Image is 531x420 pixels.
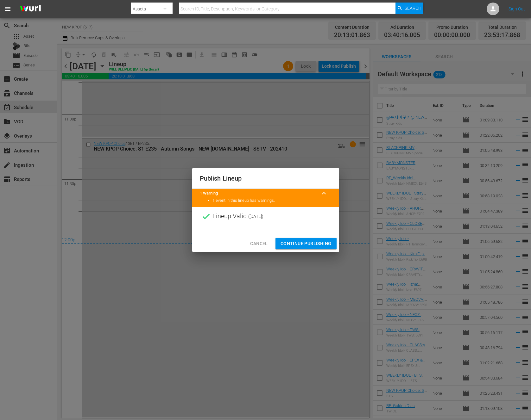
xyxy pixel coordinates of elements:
span: Search [405,3,421,14]
button: Continue Publishing [275,238,337,250]
span: keyboard_arrow_up [320,189,328,197]
h2: Publish Lineup [200,173,332,183]
title: 1 Warning [200,190,316,196]
span: menu [4,5,11,13]
li: 1 event in this lineup has warnings. [212,198,332,204]
span: Cancel [250,240,268,248]
span: Continue Publishing [281,240,332,248]
button: Cancel [245,238,273,250]
span: ( [DATE] ) [248,212,263,221]
div: Lineup Valid [192,207,339,226]
img: ans4CAIJ8jUAAAAAAAAAAAAAAAAAAAAAAAAgQb4GAAAAAAAAAAAAAAAAAAAAAAAAJMjXAAAAAAAAAAAAAAAAAAAAAAAAgAT5G... [15,2,46,16]
a: Sign Out [509,6,525,11]
button: keyboard_arrow_up [316,186,332,201]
